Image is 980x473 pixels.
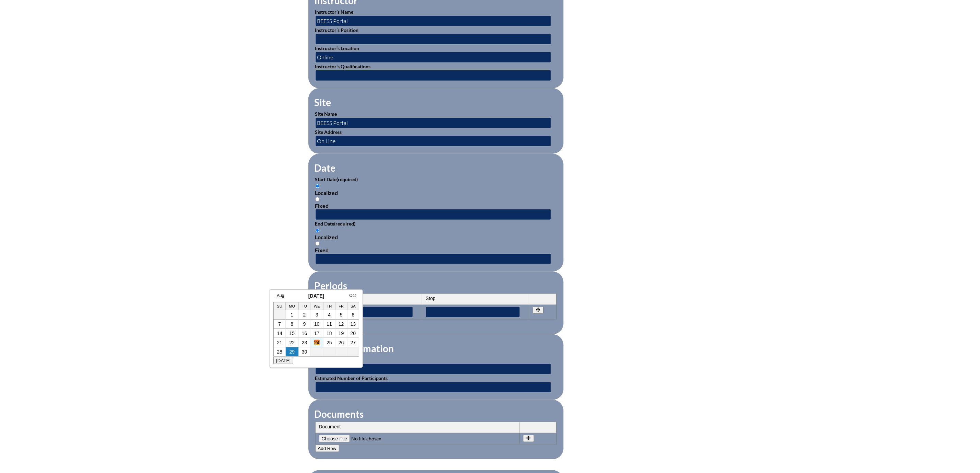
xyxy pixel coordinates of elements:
[351,321,356,327] a: 13
[315,197,320,201] input: Fixed
[291,312,293,318] a: 1
[274,302,286,310] th: Su
[277,293,284,298] a: Aug
[315,129,342,135] label: Site Address
[290,349,295,355] a: 29
[316,422,520,433] th: Document
[314,340,320,345] a: 24
[315,9,354,15] label: Instructor’s Name
[315,111,337,117] label: Site Name
[277,349,282,355] a: 28
[302,340,307,345] a: 23
[315,45,359,51] label: Instructor’s Location
[303,312,306,318] a: 2
[422,294,529,305] th: Stop
[314,408,365,420] legend: Documents
[310,302,323,310] th: We
[340,312,343,318] a: 5
[327,321,332,327] a: 11
[277,340,282,345] a: 21
[314,280,348,291] legend: Periods
[339,331,344,336] a: 19
[350,293,356,298] a: Oct
[290,331,295,336] a: 15
[315,203,557,209] div: Fixed
[328,312,331,318] a: 4
[351,331,356,336] a: 20
[337,176,358,182] span: (required)
[302,349,307,355] a: 30
[351,340,356,345] a: 27
[327,331,332,336] a: 18
[290,340,295,345] a: 22
[315,64,371,69] label: Instructor’s Qualifications
[327,340,332,345] a: 25
[315,234,557,240] div: Localized
[316,312,318,318] a: 3
[315,184,320,188] input: Localized
[314,331,320,336] a: 17
[316,294,423,305] th: Start
[339,340,344,345] a: 26
[286,302,299,310] th: Mo
[315,375,388,381] label: Estimated Number of Participants
[314,96,332,108] legend: Site
[315,241,320,246] input: Fixed
[302,331,307,336] a: 16
[299,302,311,310] th: Tu
[315,221,356,227] label: End Date
[315,189,557,196] div: Localized
[315,445,339,452] button: Add Row
[323,302,335,310] th: Th
[277,331,282,336] a: 14
[273,357,293,364] button: [DATE]
[315,176,358,182] label: Start Date
[278,321,281,327] a: 7
[352,312,355,318] a: 6
[347,302,359,310] th: Sa
[335,302,347,310] th: Fr
[315,27,359,33] label: Instructor’s Position
[273,293,359,299] h3: [DATE]
[315,247,557,253] div: Fixed
[314,321,320,327] a: 10
[291,321,293,327] a: 8
[339,321,344,327] a: 12
[303,321,306,327] a: 9
[314,162,336,174] legend: Date
[315,228,320,233] input: Localized
[334,221,356,227] span: (required)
